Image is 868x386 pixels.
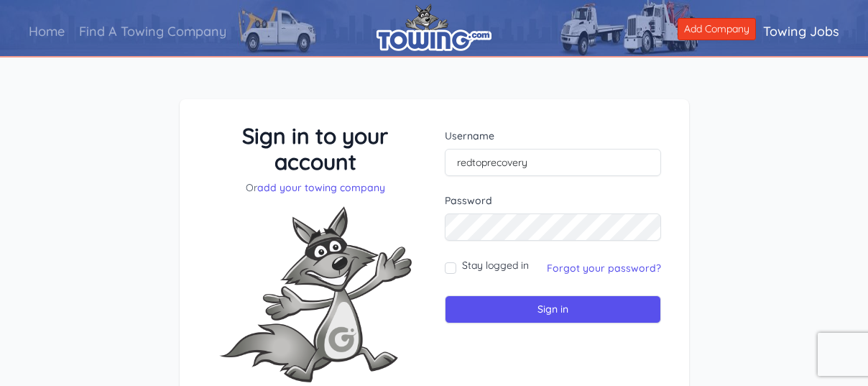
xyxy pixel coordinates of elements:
a: Forgot your password? [547,262,661,275]
a: Add Company [678,18,756,40]
img: logo.png [377,4,491,51]
a: add your towing company [257,181,385,194]
p: Or [208,180,424,195]
label: Username [445,129,661,143]
a: Towing Jobs [756,11,846,52]
h3: Sign in to your account [208,123,424,175]
a: Find A Towing Company [72,11,234,52]
a: Home [22,11,72,52]
label: Password [445,193,661,208]
input: Sign in [445,295,661,323]
label: Stay logged in [462,258,529,272]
